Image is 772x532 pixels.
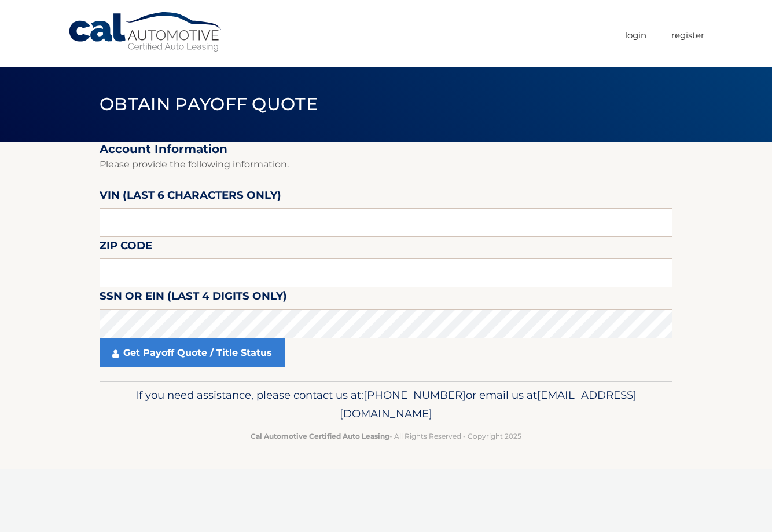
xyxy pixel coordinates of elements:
[107,430,665,442] p: - All Rights Reserved - Copyright 2025
[625,25,646,45] a: Login
[100,142,672,156] h2: Account Information
[100,93,318,115] span: Obtain Payoff Quote
[100,287,287,309] label: SSN or EIN (last 4 digits only)
[671,25,704,45] a: Register
[100,237,152,258] label: Zip Code
[68,12,224,53] a: Cal Automotive
[251,432,389,440] strong: Cal Automotive Certified Auto Leasing
[100,156,672,173] p: Please provide the following information.
[107,386,665,423] p: If you need assistance, please contact us at: or email us at
[100,187,281,208] label: VIN (last 6 characters only)
[100,338,285,367] a: Get Payoff Quote / Title Status
[363,388,466,402] span: [PHONE_NUMBER]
